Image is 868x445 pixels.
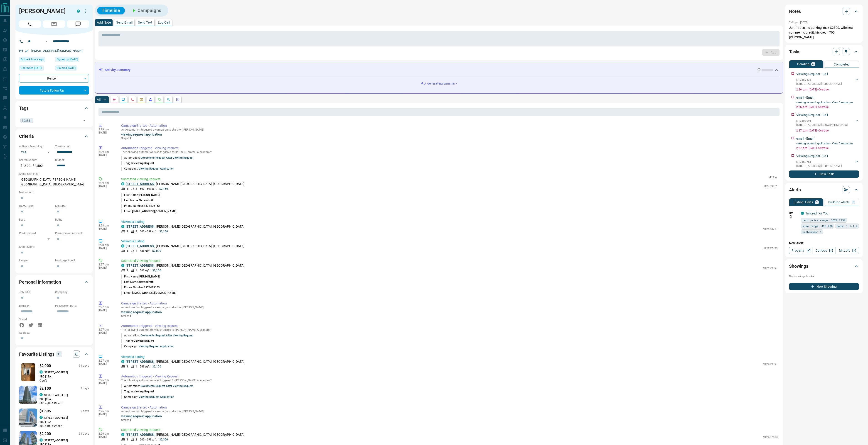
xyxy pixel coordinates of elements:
[44,393,68,397] p: [STREET_ADDRESS]
[19,245,89,249] p: Credit Score:
[140,156,193,159] a: documents request after viewing request
[126,264,155,267] a: [STREET_ADDRESS]
[812,63,814,66] p: 6
[796,123,848,127] p: [STREET_ADDRESS] , [GEOGRAPHIC_DATA]
[121,374,778,379] p: Automation Triggered - Viewing Request
[55,57,89,63] div: Fri Aug 22 2025
[55,158,89,162] p: Budget:
[796,136,814,141] p: email - Email
[19,408,89,428] a: Favourited listing$1,8950 dayscondos.ca[STREET_ADDRESS]1BD |1BA500 sqft - 599 sqft
[98,181,114,185] p: 2:29 pm
[132,210,176,213] span: [EMAIL_ADDRESS][DOMAIN_NAME]
[39,431,51,437] p: $2,200
[97,7,125,14] button: Timeline
[427,81,457,86] p: generating summary
[67,20,89,28] span: Message
[121,339,154,343] p: Trigger:
[828,201,850,204] p: Building Alerts
[97,21,111,24] p: Add Note
[19,362,89,383] a: Favourited listing$2,00051 dayscondos.ca[STREET_ADDRESS]1BD |1BA0 sqft
[19,133,34,140] h2: Criteria
[796,95,814,100] p: email - Email
[97,98,101,101] p: All
[39,379,89,383] p: 0 sqft
[135,229,137,233] p: 2
[58,352,61,357] p: 11
[796,142,853,145] a: viewing request application- View Campaigns
[159,438,168,442] p: $2,300
[802,224,833,228] span: size range: 428,988
[796,159,859,169] div: N12453751[STREET_ADDRESS],[PERSON_NAME]
[12,409,44,427] img: Favourited listing
[134,390,154,393] span: Viewing Request
[789,211,798,215] p: Off
[796,101,853,104] a: viewing request application- View Campaigns
[140,365,150,369] p: 563 sqft
[789,247,812,254] a: Property
[19,231,53,235] p: Pre-Approved:
[98,306,114,309] p: 2:27 pm
[159,229,168,233] p: $2,150
[121,384,193,388] p: Automation:
[149,98,152,101] svg: Listing Alerts
[127,229,128,233] p: 1
[98,153,114,157] p: [DATE]
[134,162,154,165] span: Viewing Request
[789,186,801,193] h2: Alerts
[19,86,89,95] div: Future Follow Up
[121,428,778,432] p: Submitted Viewing Request
[834,63,850,66] p: Completed
[135,249,137,253] p: 1
[121,405,778,410] p: Campaign Started - Automation
[789,215,792,218] svg: Push Notification Only
[139,395,174,399] a: viewing request application
[789,261,859,272] div: Showings
[121,161,154,165] p: Trigger:
[121,193,160,197] p: First Name:
[121,182,124,185] div: condos.ca
[121,198,153,202] p: Last Name:
[44,438,68,443] p: [STREET_ADDRESS]
[121,275,160,279] p: First Name:
[121,414,162,418] a: viewing request application
[112,98,116,101] svg: Notes
[21,66,42,70] span: Contacted [DATE]
[138,280,153,284] span: Alexandroff
[794,201,813,204] p: Listing Alerts
[98,263,114,266] p: 2:27 pm
[19,350,54,358] h2: Favourite Listings
[19,162,53,170] p: $1,800 - $2,500
[55,258,89,263] p: Mortgage Agent:
[81,387,89,390] p: 3 days
[140,384,193,388] a: documents request after viewing request
[19,277,89,287] div: Personal Information
[127,365,128,369] p: 1
[796,77,859,87] div: N12457533[STREET_ADDRESS],[PERSON_NAME]
[19,20,41,28] span: Call
[121,136,778,140] p: Steps:
[130,98,134,101] svg: Calls
[81,409,89,413] p: 0 days
[135,268,137,272] p: 1
[12,386,44,404] img: Favourited listing
[140,268,150,272] p: 563 sqft
[763,227,778,231] p: N12453751
[130,418,131,422] span: 1
[140,187,156,191] p: 600 - 699 sqft
[121,167,174,171] p: Campaign:
[126,432,244,437] p: , [PERSON_NAME][GEOGRAPHIC_DATA], [GEOGRAPHIC_DATA]
[763,246,778,250] p: N12377473
[19,204,53,208] p: Home Type:
[55,218,89,222] p: Baths:
[121,291,176,295] p: Email:
[31,49,83,53] a: [EMAIL_ADDRESS][DOMAIN_NAME]
[789,8,801,15] h2: Notes
[126,360,155,363] a: [STREET_ADDRESS]
[19,218,53,222] p: Beds:
[132,291,176,294] span: [EMAIL_ADDRESS][DOMAIN_NAME]
[98,309,114,312] p: [DATE]
[121,360,124,363] div: condos.ca
[79,364,89,368] p: 51 days
[121,156,193,160] p: Automation:
[763,266,778,270] p: N12409991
